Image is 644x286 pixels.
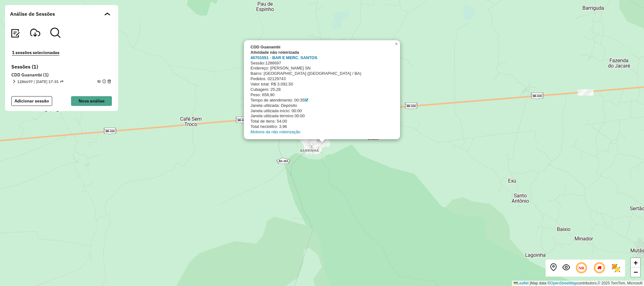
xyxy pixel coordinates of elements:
[562,264,570,273] button: Exibir sessão original
[314,140,330,146] div: Atividade não roteirizada - BAR E MERC. SANTOS
[634,268,638,276] span: −
[10,28,20,39] button: Visualizar relatório de Roteirização Exportadas
[250,55,317,60] a: 40701551 - BAR E MERC. SANTOS
[10,49,61,56] button: 1 sessões selecionadas
[250,98,392,103] div: Tempo de atendimento: 00:35
[30,28,40,39] button: Visualizar Romaneio Exportadas
[250,45,280,49] strong: CDD Guanambi
[593,261,606,275] span: Exibir sequencia da rota
[11,72,112,78] h6: CDD Guanambi (1)
[250,92,392,98] div: Peso: 658,90
[250,82,392,87] div: Valor total: R$ 3.092,50
[11,64,112,70] h6: Sessões (1)
[512,281,644,286] div: Map data © contributors,© 2025 TomTom, Microsoft
[250,124,392,129] div: Total hectolitro: 3,96
[550,264,557,273] button: Centralizar mapa no depósito ou ponto de apoio
[301,136,317,143] div: Atividade não roteirizada - KINGS CONVENIENCIA
[631,258,640,267] a: Zoom in
[395,41,398,47] span: ×
[575,261,588,275] span: Ocultar NR
[250,71,392,76] div: Bairro: [GEOGRAPHIC_DATA] ([GEOGRAPHIC_DATA] / BA)
[250,103,392,108] div: Janela utilizada: Depósito
[578,89,593,96] div: Atividade não roteirizada - Alternativa BR030 ba
[250,113,392,119] div: Janela utilizada término 00:00
[250,66,392,71] div: Endereço: [PERSON_NAME] SN
[71,96,112,106] button: Nova análise
[17,79,63,85] span: 1286697 | [DATE] 17:35
[530,281,531,285] span: |
[265,61,281,65] span: 1286697
[250,108,392,114] div: Janela utilizada início: 00:00
[550,281,577,285] a: OpenStreetMap
[250,87,392,92] div: Cubagem: 25,28
[305,98,308,102] a: Com service time
[250,129,300,134] a: Motivos da não roteirização
[250,50,299,55] strong: Atividade não roteirizada
[611,263,621,273] img: Exibir/Ocultar setores
[393,40,400,48] a: Close popup
[250,119,392,124] div: Total de itens: 54,00
[250,61,392,66] div: Sessão:
[514,281,529,285] a: Leaflet
[250,76,392,82] div: Pedidos: 02129743
[11,96,52,106] button: Adicionar sessão
[634,259,638,267] span: +
[10,10,55,18] span: Análise de Sessões
[631,267,640,277] a: Zoom out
